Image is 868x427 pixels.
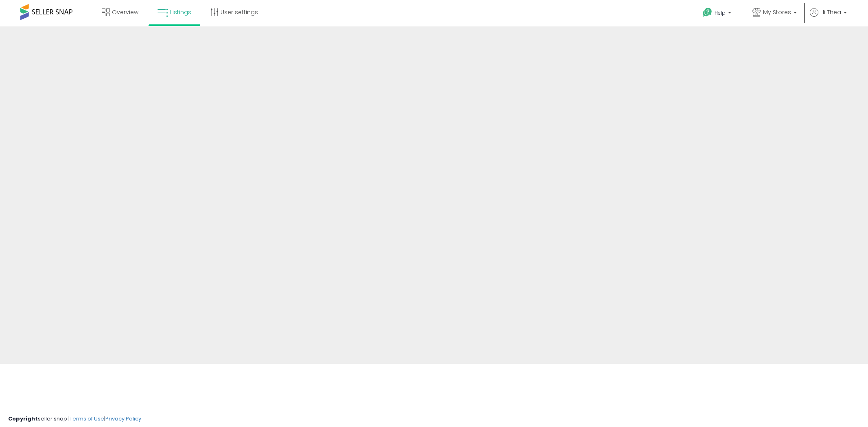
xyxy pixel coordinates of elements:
span: My Stores [763,8,791,16]
span: Help [715,9,726,16]
a: Help [696,1,739,26]
span: Overview [112,8,138,16]
a: Hi Thea [810,8,847,26]
i: Get Help [702,7,713,17]
span: Hi Thea [820,8,841,16]
span: Listings [170,8,191,16]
